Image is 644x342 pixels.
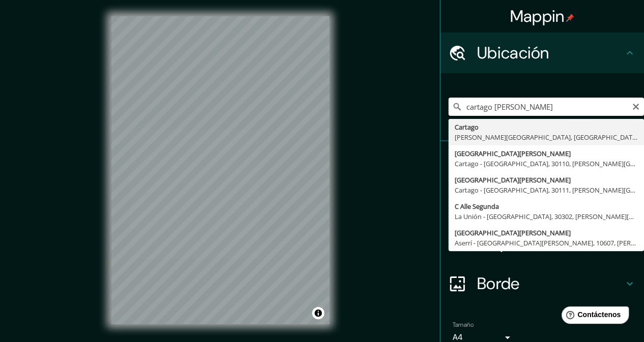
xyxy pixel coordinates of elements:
div: Borde [440,263,644,304]
canvas: Mapa [111,16,329,324]
font: Ubicación [477,42,549,64]
font: Cartago [455,122,479,132]
img: pin-icon.png [566,14,574,22]
font: C Alle Segunda [455,202,499,211]
font: Mappin [510,6,565,27]
input: Elige tu ciudad o zona [449,98,644,116]
font: [GEOGRAPHIC_DATA][PERSON_NAME] [455,149,571,158]
div: Patas [440,141,644,182]
div: Estilo [440,182,644,223]
button: Activar o desactivar atribución [312,307,324,319]
button: Claro [632,101,640,111]
font: [PERSON_NAME][GEOGRAPHIC_DATA], [GEOGRAPHIC_DATA] [455,133,638,142]
font: Tamaño [453,321,473,329]
div: Ubicación [440,33,644,73]
font: [GEOGRAPHIC_DATA][PERSON_NAME] [455,175,571,184]
font: [GEOGRAPHIC_DATA][PERSON_NAME] [455,228,571,237]
div: Disposición [440,223,644,263]
iframe: Lanzador de widgets de ayuda [553,302,633,331]
font: Borde [477,273,520,294]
